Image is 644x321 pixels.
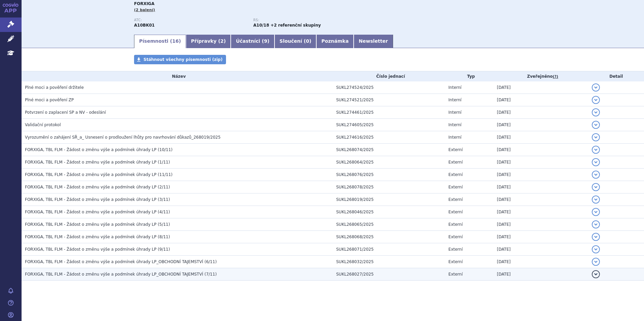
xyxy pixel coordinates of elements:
td: [DATE] [493,268,588,281]
a: Newsletter [354,35,393,48]
button: detail [592,108,600,116]
button: detail [592,233,600,241]
strong: DAPAGLIFLOZIN [134,23,155,28]
td: [DATE] [493,81,588,94]
a: Poznámka [316,35,354,48]
span: Externí [448,222,462,227]
td: [DATE] [493,181,588,193]
td: [DATE] [493,218,588,231]
td: [DATE] [493,206,588,218]
td: SUKL268065/2025 [333,218,445,231]
span: 9 [264,38,267,44]
button: detail [592,195,600,204]
th: Zveřejněno [493,71,588,81]
span: 2 [220,38,224,44]
td: SUKL268071/2025 [333,243,445,256]
td: SUKL268068/2025 [333,231,445,243]
button: detail [592,258,600,266]
td: SUKL274616/2025 [333,131,445,144]
td: [DATE] [493,119,588,131]
th: Typ [445,71,493,81]
button: detail [592,245,600,253]
span: Interní [448,122,461,127]
a: Písemnosti (16) [134,35,186,48]
td: [DATE] [493,169,588,181]
button: detail [592,220,600,228]
button: detail [592,183,600,191]
span: 0 [306,38,309,44]
span: Externí [448,147,462,152]
span: FORXIGA, TBL FLM - Žádost o změnu výše a podmínek úhrady LP (10/11) [25,147,172,152]
button: detail [592,96,600,104]
td: [DATE] [493,193,588,206]
button: detail [592,208,600,216]
td: SUKL268027/2025 [333,268,445,281]
td: SUKL268032/2025 [333,256,445,268]
span: FORXIGA [134,1,155,6]
span: Stáhnout všechny písemnosti (zip) [143,57,223,62]
span: FORXIGA, TBL FLM - Žádost o změnu výše a podmínek úhrady LP (5/11) [25,222,170,227]
span: Vyrozumění o zahájení SŘ_a_ Usnesení o prodloužení lhůty pro navrhování důkazů_268019/2025 [25,135,221,140]
span: FORXIGA, TBL FLM - Žádost o změnu výše a podmínek úhrady LP_OBCHODNÍ TAJEMSTVÍ (7/11) [25,272,217,277]
span: FORXIGA, TBL FLM - Žádost o změnu výše a podmínek úhrady LP (4/11) [25,210,170,214]
p: ATC: [134,18,247,22]
button: detail [592,121,600,129]
button: detail [592,83,600,92]
button: detail [592,133,600,141]
span: Externí [448,259,462,264]
td: [DATE] [493,131,588,144]
a: Přípravky (2) [186,35,231,48]
p: RS: [253,18,366,22]
span: Validační protokol [25,122,61,127]
span: Interní [448,85,461,90]
a: Sloučení (0) [275,35,316,48]
span: Interní [448,110,461,115]
span: FORXIGA, TBL FLM - Žádost o změnu výše a podmínek úhrady LP (8/11) [25,235,170,239]
span: Potvrzení o zaplacení SP a NV - odeslání [25,110,106,115]
td: SUKL274524/2025 [333,81,445,94]
th: Název [22,71,333,81]
td: [DATE] [493,156,588,169]
td: SUKL268064/2025 [333,156,445,169]
span: Externí [448,185,462,189]
span: FORXIGA, TBL FLM - Žádost o změnu výše a podmínek úhrady LP (11/11) [25,172,172,177]
th: Číslo jednací [333,71,445,81]
span: Externí [448,172,462,177]
span: FORXIGA, TBL FLM - Žádost o změnu výše a podmínek úhrady LP (3/11) [25,197,170,202]
td: SUKL268019/2025 [333,193,445,206]
span: Externí [448,247,462,252]
td: SUKL274461/2025 [333,106,445,119]
button: detail [592,146,600,154]
td: [DATE] [493,256,588,268]
span: (2 balení) [134,8,155,12]
span: 16 [172,38,179,44]
td: SUKL268074/2025 [333,144,445,156]
button: detail [592,171,600,179]
td: SUKL268076/2025 [333,169,445,181]
strong: empagliflozin, dapagliflozin, kapagliflozin [253,23,269,28]
span: Externí [448,210,462,214]
td: SUKL268046/2025 [333,206,445,218]
abbr: (?) [553,74,558,79]
td: [DATE] [493,106,588,119]
span: FORXIGA, TBL FLM - Žádost o změnu výše a podmínek úhrady LP (1/11) [25,160,170,165]
strong: +2 referenční skupiny [270,23,321,28]
button: detail [592,270,600,278]
span: FORXIGA, TBL FLM - Žádost o změnu výše a podmínek úhrady LP (2/11) [25,185,170,189]
button: detail [592,158,600,166]
td: SUKL274605/2025 [333,119,445,131]
td: SUKL268078/2025 [333,181,445,193]
a: Stáhnout všechny písemnosti (zip) [134,55,226,64]
span: Interní [448,98,461,102]
a: Účastníci (9) [231,35,274,48]
span: FORXIGA, TBL FLM - Žádost o změnu výše a podmínek úhrady LP (9/11) [25,247,170,252]
span: Plné moci a pověření držitele [25,85,84,90]
td: [DATE] [493,231,588,243]
td: [DATE] [493,243,588,256]
span: Externí [448,160,462,165]
span: Externí [448,235,462,239]
span: Plné moci a pověření ZP [25,98,74,102]
span: Interní [448,135,461,140]
span: Externí [448,272,462,277]
span: FORXIGA, TBL FLM - Žádost o změnu výše a podmínek úhrady LP_OBCHODNÍ TAJEMSTVÍ (6/11) [25,259,217,264]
